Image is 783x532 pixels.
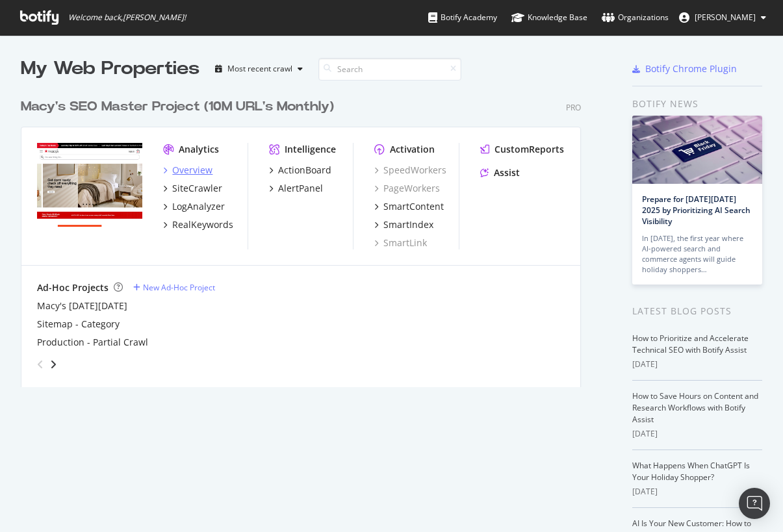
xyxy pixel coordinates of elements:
[278,182,323,195] div: AlertPanel
[669,7,777,28] button: [PERSON_NAME]
[645,62,737,75] div: Botify Chrome Plugin
[68,12,186,23] span: Welcome back, [PERSON_NAME] !
[374,200,444,213] a: SmartContent
[269,164,331,177] a: ActionBoard
[632,486,762,498] div: [DATE]
[210,58,308,79] button: Most recent crawl
[494,166,520,179] div: Assist
[37,336,148,349] a: Production - Partial Crawl
[21,82,591,387] div: grid
[632,116,762,184] img: Prepare for Black Friday 2025 by Prioritizing AI Search Visibility
[632,390,758,425] a: How to Save Hours on Content and Research Workflows with Botify Assist
[632,97,762,111] div: Botify news
[383,200,444,213] div: SmartContent
[49,358,58,371] div: angle-right
[143,282,215,293] div: New Ad-Hoc Project
[37,318,120,331] a: Sitemap - Category
[163,200,225,213] a: LogAnalyzer
[642,233,752,275] div: In [DATE], the first year where AI-powered search and commerce agents will guide holiday shoppers…
[494,143,564,156] div: CustomReports
[511,11,587,24] div: Knowledge Base
[163,182,222,195] a: SiteCrawler
[37,143,142,227] img: www.macys.com
[632,62,737,75] a: Botify Chrome Plugin
[739,488,770,519] div: Open Intercom Messenger
[374,164,446,177] a: SpeedWorkers
[374,236,427,249] a: SmartLink
[37,299,127,312] a: Macy's [DATE][DATE]
[269,182,323,195] a: AlertPanel
[428,11,497,24] div: Botify Academy
[172,218,233,231] div: RealKeywords
[602,11,669,24] div: Organizations
[172,164,212,177] div: Overview
[480,143,564,156] a: CustomReports
[133,282,215,293] a: New Ad-Hoc Project
[179,143,219,156] div: Analytics
[374,218,433,231] a: SmartIndex
[21,56,199,82] div: My Web Properties
[21,97,339,116] a: Macy's SEO Master Project (10M URL's Monthly)
[632,333,749,355] a: How to Prioritize and Accelerate Technical SEO with Botify Assist
[163,218,233,231] a: RealKeywords
[566,102,581,113] div: Pro
[21,97,334,116] div: Macy's SEO Master Project (10M URL's Monthly)
[172,182,222,195] div: SiteCrawler
[390,143,435,156] div: Activation
[318,58,461,81] input: Search
[163,164,212,177] a: Overview
[632,359,762,370] div: [DATE]
[480,166,520,179] a: Assist
[632,428,762,440] div: [DATE]
[642,194,751,227] a: Prepare for [DATE][DATE] 2025 by Prioritizing AI Search Visibility
[172,200,225,213] div: LogAnalyzer
[278,164,331,177] div: ActionBoard
[383,218,433,231] div: SmartIndex
[32,354,49,375] div: angle-left
[227,65,292,73] div: Most recent crawl
[632,460,750,483] a: What Happens When ChatGPT Is Your Holiday Shopper?
[632,304,762,318] div: Latest Blog Posts
[374,182,440,195] a: PageWorkers
[285,143,336,156] div: Intelligence
[37,281,109,294] div: Ad-Hoc Projects
[695,12,756,23] span: Allison Gollub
